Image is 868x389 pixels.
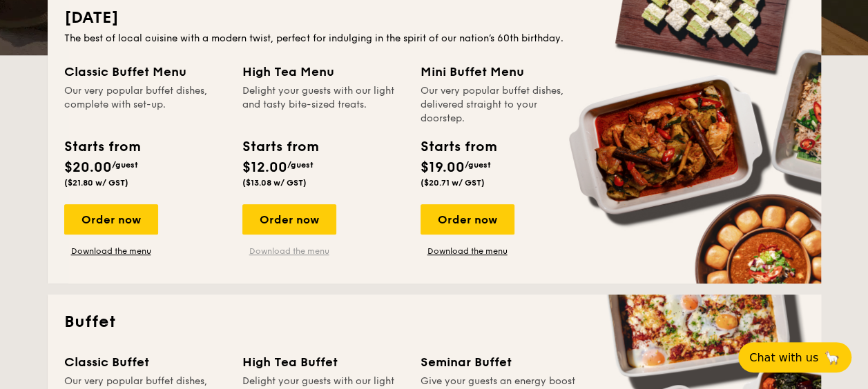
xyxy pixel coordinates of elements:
[242,159,287,176] span: $12.00
[64,178,128,188] span: ($21.80 w/ GST)
[465,160,491,170] span: /guest
[242,352,404,372] div: High Tea Buffet
[749,351,818,364] span: Chat with us
[64,159,112,176] span: $20.00
[421,204,514,235] div: Order now
[64,62,226,81] div: Classic Buffet Menu
[421,62,582,81] div: Mini Buffet Menu
[64,137,139,157] div: Starts from
[242,204,336,235] div: Order now
[64,204,158,235] div: Order now
[64,32,804,46] div: The best of local cuisine with a modern twist, perfect for indulging in the spirit of our nation’...
[824,350,840,366] span: 🦙
[242,178,307,188] span: ($13.08 w/ GST)
[421,178,485,188] span: ($20.71 w/ GST)
[738,342,851,372] button: Chat with us🦙
[64,352,226,372] div: Classic Buffet
[421,159,465,176] span: $19.00
[242,62,404,81] div: High Tea Menu
[64,311,804,333] h2: Buffet
[421,137,496,157] div: Starts from
[287,160,314,170] span: /guest
[112,160,138,170] span: /guest
[242,84,404,126] div: Delight your guests with our light and tasty bite-sized treats.
[421,84,582,126] div: Our very popular buffet dishes, delivered straight to your doorstep.
[64,84,226,126] div: Our very popular buffet dishes, complete with set-up.
[242,246,336,257] a: Download the menu
[242,137,318,157] div: Starts from
[421,246,514,257] a: Download the menu
[64,246,158,257] a: Download the menu
[421,352,582,372] div: Seminar Buffet
[64,7,804,29] h2: [DATE]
